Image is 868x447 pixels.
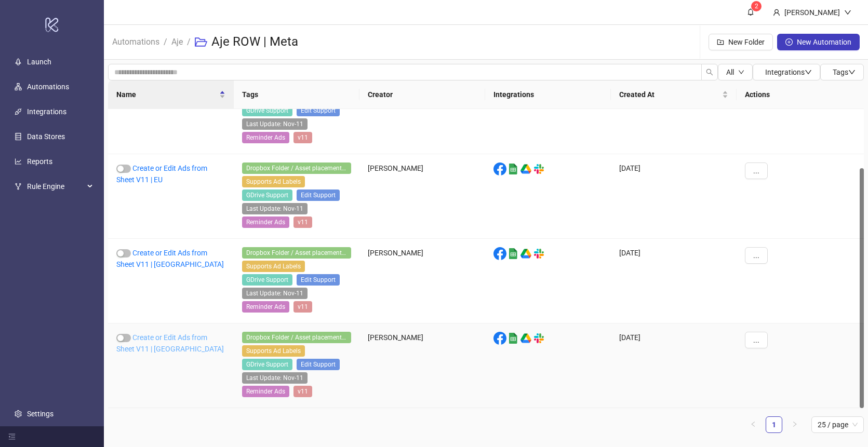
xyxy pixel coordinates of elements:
[15,183,22,190] span: fork
[27,83,69,91] a: Automations
[297,105,340,116] span: Edit Support
[297,359,340,370] span: Edit Support
[195,36,207,48] span: folder-open
[242,189,292,201] span: GDrive Support
[116,164,207,184] a: Create or Edit Ads from Sheet V11 | EU
[773,9,780,16] span: user
[293,132,312,143] span: v11
[786,416,803,433] li: Next Page
[611,154,737,239] div: [DATE]
[27,176,84,197] span: Rule Engine
[242,216,289,228] span: Reminder Ads
[780,7,844,18] div: [PERSON_NAME]
[242,372,308,384] span: Last Update: Nov-11
[792,421,798,427] span: right
[116,333,224,353] a: Create or Edit Ads from Sheet V11 | [GEOGRAPHIC_DATA]
[242,332,351,343] span: Dropbox Folder / Asset placement detection
[242,247,351,259] span: Dropbox Folder / Asset placement detection
[766,416,782,433] li: 1
[242,386,289,397] span: Reminder Ads
[8,433,16,440] span: menu-fold
[745,332,768,348] button: ...
[169,35,185,47] a: Aje
[242,105,292,116] span: GDrive Support
[211,34,298,50] h3: Aje ROW | Meta
[611,70,737,154] div: [DATE]
[777,34,860,50] button: New Automation
[611,239,737,323] div: [DATE]
[293,216,312,228] span: v11
[706,69,713,76] span: search
[242,345,305,357] span: Supports Ad Labels
[820,64,864,80] button: Tagsdown
[785,38,793,46] span: plus-circle
[753,167,759,175] span: ...
[745,416,762,433] li: Previous Page
[726,68,734,76] span: All
[293,301,312,313] span: v11
[811,416,864,433] div: Page Size
[116,249,224,268] a: Create or Edit Ads from Sheet V11 | [GEOGRAPHIC_DATA]
[27,132,65,141] a: Data Stores
[359,239,485,323] div: [PERSON_NAME]
[359,154,485,239] div: [PERSON_NAME]
[359,70,485,154] div: [DOMAIN_NAME] (LP)
[619,89,720,100] span: Created At
[164,25,167,59] li: /
[116,89,217,100] span: Name
[750,421,756,427] span: left
[242,203,308,214] span: Last Update: Nov-11
[27,58,51,66] a: Launch
[359,323,485,408] div: [PERSON_NAME]
[108,80,234,109] th: Name
[797,38,851,46] span: New Automation
[242,261,305,272] span: Supports Ad Labels
[755,3,758,10] span: 2
[242,274,292,286] span: GDrive Support
[718,64,753,80] button: Alldown
[765,68,812,76] span: Integrations
[737,80,864,109] th: Actions
[728,38,765,46] span: New Folder
[242,118,308,130] span: Last Update: Nov-11
[753,251,759,260] span: ...
[833,68,856,76] span: Tags
[818,417,858,432] span: 25 / page
[297,274,340,286] span: Edit Support
[187,25,191,59] li: /
[27,410,54,418] a: Settings
[745,416,762,433] button: left
[747,8,754,16] span: bell
[738,69,744,75] span: down
[27,157,52,166] a: Reports
[751,1,762,11] sup: 2
[242,301,289,313] span: Reminder Ads
[110,35,162,47] a: Automations
[848,69,856,76] span: down
[766,417,782,432] a: 1
[297,189,340,201] span: Edit Support
[611,323,737,408] div: [DATE]
[293,386,312,397] span: v11
[242,132,289,143] span: Reminder Ads
[709,34,773,50] button: New Folder
[753,336,759,344] span: ...
[745,162,768,179] button: ...
[359,80,485,109] th: Creator
[485,80,611,109] th: Integrations
[242,176,305,187] span: Supports Ad Labels
[242,162,351,174] span: Dropbox Folder / Asset placement detection
[234,80,359,109] th: Tags
[242,288,308,299] span: Last Update: Nov-11
[242,359,292,370] span: GDrive Support
[786,416,803,433] button: right
[844,9,851,16] span: down
[717,38,724,46] span: folder-add
[745,247,768,264] button: ...
[611,80,737,109] th: Created At
[27,107,66,116] a: Integrations
[805,69,812,76] span: down
[753,64,820,80] button: Integrationsdown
